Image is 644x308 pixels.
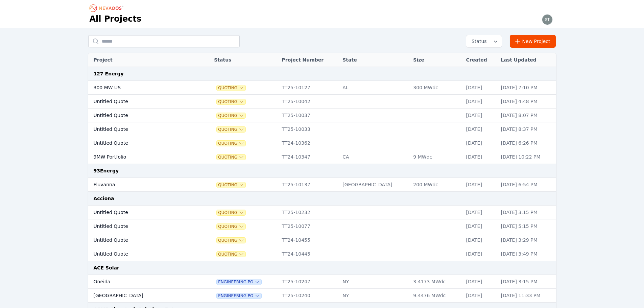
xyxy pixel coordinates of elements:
[88,192,556,206] td: Acciona
[463,150,498,164] td: [DATE]
[88,178,556,192] tr: FluvannaQuotingTT25-10137[GEOGRAPHIC_DATA]200 MWdc[DATE][DATE] 6:54 PM
[410,150,462,164] td: 9 MWdc
[339,53,410,67] th: State
[88,206,194,219] td: Untitled Quote
[217,210,245,215] span: Quoting
[498,53,556,67] th: Last Updated
[339,178,410,192] td: [GEOGRAPHIC_DATA]
[217,293,261,299] button: Engineering PO
[463,136,498,150] td: [DATE]
[279,247,339,261] td: TT24-10445
[279,136,339,150] td: TT24-10362
[88,122,556,136] tr: Untitled QuoteQuotingTT25-10033[DATE][DATE] 8:37 PM
[339,289,410,303] td: NY
[90,14,142,24] h1: All Projects
[88,233,194,247] td: Untitled Quote
[279,219,339,233] td: TT25-10077
[88,122,194,136] td: Untitled Quote
[463,233,498,247] td: [DATE]
[88,95,556,109] tr: Untitled QuoteQuotingTT25-10042[DATE][DATE] 4:48 PM
[498,178,556,192] td: [DATE] 6:54 PM
[463,122,498,136] td: [DATE]
[217,224,245,229] span: Quoting
[498,136,556,150] td: [DATE] 6:26 PM
[88,164,556,178] td: 93Energy
[279,53,339,67] th: Project Number
[217,113,245,118] button: Quoting
[339,275,410,289] td: NY
[498,219,556,233] td: [DATE] 5:15 PM
[88,53,194,67] th: Project
[498,122,556,136] td: [DATE] 8:37 PM
[217,141,245,146] button: Quoting
[88,233,556,247] tr: Untitled QuoteQuotingTT24-10455[DATE][DATE] 3:29 PM
[88,95,194,109] td: Untitled Quote
[217,85,245,91] span: Quoting
[88,109,194,122] td: Untitled Quote
[88,275,194,289] td: Oneida
[217,127,245,132] button: Quoting
[410,178,462,192] td: 200 MWdc
[498,289,556,303] td: [DATE] 11:33 PM
[463,289,498,303] td: [DATE]
[466,35,502,47] button: Status
[463,275,498,289] td: [DATE]
[463,206,498,219] td: [DATE]
[279,233,339,247] td: TT24-10455
[498,81,556,95] td: [DATE] 7:10 PM
[90,3,125,14] nav: Breadcrumb
[88,247,556,261] tr: Untitled QuoteQuotingTT24-10445[DATE][DATE] 3:49 PM
[88,81,556,95] tr: 300 MW USQuotingTT25-10127AL300 MWdc[DATE][DATE] 7:10 PM
[410,53,462,67] th: Size
[88,109,556,122] tr: Untitled QuoteQuotingTT25-10037[DATE][DATE] 8:07 PM
[279,289,339,303] td: TT25-10240
[498,275,556,289] td: [DATE] 3:15 PM
[498,233,556,247] td: [DATE] 3:29 PM
[88,136,556,150] tr: Untitled QuoteQuotingTT24-10362[DATE][DATE] 6:26 PM
[498,109,556,122] td: [DATE] 8:07 PM
[88,261,556,275] td: ACE Solar
[463,53,498,67] th: Created
[410,81,462,95] td: 300 MWdc
[279,275,339,289] td: TT25-10247
[279,81,339,95] td: TT25-10127
[88,219,194,233] td: Untitled Quote
[217,155,245,160] button: Quoting
[279,178,339,192] td: TT25-10137
[88,219,556,233] tr: Untitled QuoteQuotingTT25-10077[DATE][DATE] 5:15 PM
[498,206,556,219] td: [DATE] 3:15 PM
[88,136,194,150] td: Untitled Quote
[463,81,498,95] td: [DATE]
[542,14,553,25] img: steve.mustaro@nevados.solar
[217,182,245,188] button: Quoting
[88,150,556,164] tr: 9MW PortfolioQuotingTT24-10347CA9 MWdc[DATE][DATE] 10:22 PM
[279,150,339,164] td: TT24-10347
[217,252,245,257] button: Quoting
[217,99,245,104] button: Quoting
[88,289,194,303] td: [GEOGRAPHIC_DATA]
[469,38,487,45] span: Status
[339,81,410,95] td: AL
[217,279,261,285] button: Engineering PO
[279,109,339,122] td: TT25-10037
[410,275,462,289] td: 3.4173 MWdc
[211,53,278,67] th: Status
[463,178,498,192] td: [DATE]
[217,238,245,243] span: Quoting
[463,95,498,109] td: [DATE]
[510,35,556,48] a: New Project
[88,178,194,192] td: Fluvanna
[88,81,194,95] td: 300 MW US
[88,275,556,289] tr: OneidaEngineering POTT25-10247NY3.4173 MWdc[DATE][DATE] 3:15 PM
[463,219,498,233] td: [DATE]
[463,109,498,122] td: [DATE]
[279,206,339,219] td: TT25-10232
[88,289,556,303] tr: [GEOGRAPHIC_DATA]Engineering POTT25-10240NY9.4476 MWdc[DATE][DATE] 11:33 PM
